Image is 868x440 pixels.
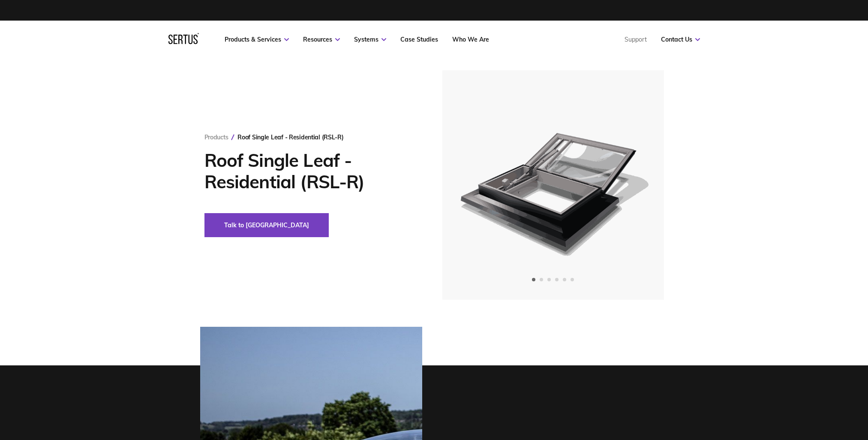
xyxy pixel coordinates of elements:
iframe: Chat Widget [825,399,868,440]
span: Go to slide 2 [540,278,543,281]
span: Go to slide 6 [571,278,574,281]
a: Resources [303,36,340,43]
a: Contact Us [661,36,700,43]
span: Go to slide 3 [547,278,551,281]
span: Go to slide 4 [555,278,559,281]
a: Case Studies [400,36,438,43]
a: Who We Are [452,36,489,43]
a: Products & Services [225,36,289,43]
button: Talk to [GEOGRAPHIC_DATA] [204,213,329,237]
h1: Roof Single Leaf - Residential (RSL-R) [204,150,417,193]
a: Systems [354,36,386,43]
a: Products [204,133,228,141]
a: Support [625,36,647,43]
span: Go to slide 5 [563,278,566,281]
